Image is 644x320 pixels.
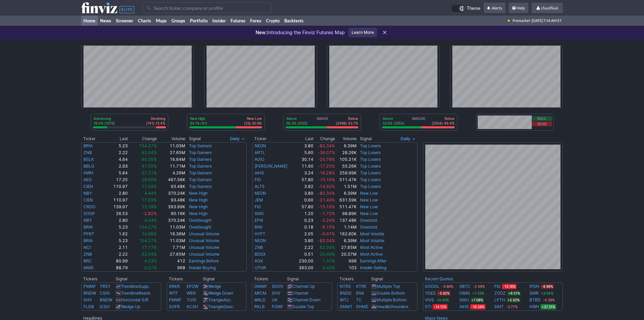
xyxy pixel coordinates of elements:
[84,170,93,175] a: HWH
[295,210,314,217] td: 1.20
[187,297,196,302] a: TUSI
[169,284,180,289] a: KRKR
[292,291,308,296] a: Channel
[189,170,212,175] a: Top Gainers
[104,163,128,170] td: 2.93
[136,16,153,26] a: Charts
[142,164,157,169] span: 41.55%
[189,177,212,182] a: Top Gainers
[295,204,314,210] td: 57.80
[255,191,266,196] a: NEON
[255,218,263,223] a: EPIX
[335,156,357,163] td: 105.31K
[318,164,335,169] span: -17.25%
[295,224,314,231] td: 0.18
[295,163,314,170] td: 11.90
[509,3,528,14] a: Help
[104,231,128,237] td: 1.62
[84,177,92,182] a: AEO
[84,258,92,263] a: BRC
[104,149,128,156] td: 2.22
[320,218,335,223] span: -2.24%
[142,184,157,189] span: 17.03%
[295,197,314,204] td: 0.60
[153,16,169,26] a: Maps
[335,237,357,244] td: 6.39M
[529,283,539,290] a: IPDN
[254,291,266,296] a: ARCM
[189,252,219,257] a: Unusual Volume
[100,297,112,302] a: BNDW
[84,252,92,257] a: ZNB
[254,297,266,302] a: WALD
[248,16,264,26] a: Forex
[320,211,335,216] span: -1.72%
[264,16,282,26] a: Crypto
[360,231,384,236] a: Most Volatile
[157,231,185,237] td: 16.36M
[252,135,295,142] th: Ticker
[541,5,558,10] span: chunfliu6
[104,135,128,142] th: Last
[244,121,262,126] p: (23) 35.9%
[494,297,505,303] a: LPTH
[335,210,357,217] td: 98.89K
[532,16,562,26] span: [DATE] 7:54 AM ET
[425,303,431,310] a: STI
[272,297,278,302] a: UK
[382,116,455,126] div: SMA200
[94,121,115,126] p: 19.4% (1070)
[104,204,128,210] td: 139.97
[356,304,368,309] a: SHMD
[377,284,400,289] a: Multiple Top
[292,297,320,302] a: Channel Down
[114,16,136,26] a: Screener
[189,136,201,142] span: Signal
[401,135,410,142] span: Daily
[318,238,335,243] span: -82.34%
[190,121,207,126] p: 64.1% (41)
[157,204,185,210] td: 393.99K
[348,28,377,37] a: Learn More
[84,218,92,223] a: NBY
[272,291,280,296] a: SHV
[255,184,265,189] a: ALTS
[157,197,185,204] td: 93.48K
[84,291,96,296] a: BNDW
[210,16,228,26] a: Insider
[432,121,454,126] p: (2554) 46.4%
[189,204,208,209] a: New High
[189,231,219,236] a: Unusual Volume
[84,245,91,250] a: NCI
[360,252,383,257] a: Most Active
[84,265,94,270] a: MMS
[340,304,353,309] a: SMMT
[272,304,283,309] a: FOWF
[529,297,541,303] a: BTBD
[295,156,314,163] td: 30.14
[340,297,349,302] a: INTJ
[335,135,357,142] th: Volume
[121,284,149,289] a: TrendlineSupp.
[336,121,358,126] p: (2406) 43.7%
[459,283,471,290] a: ABTC
[335,142,357,149] td: 6.39M
[104,197,128,204] td: 110.97
[104,224,128,231] td: 5.23
[377,304,408,309] a: Head&Shoulders
[104,176,128,183] td: 17.25
[189,265,216,270] a: Insider Buying
[139,143,157,148] span: 104.27%
[104,190,128,197] td: 2.80
[335,149,357,156] td: 28.26K
[292,284,315,289] a: Channel Up
[255,170,264,175] a: AIHS
[157,237,185,244] td: 11.03M
[295,237,314,244] td: 3.80
[142,231,157,236] span: 14.08%
[190,116,207,121] p: New High
[84,184,93,189] a: CIEN
[356,284,366,289] a: XTRE
[255,238,266,243] a: NEON
[121,304,140,309] a: Wedge Up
